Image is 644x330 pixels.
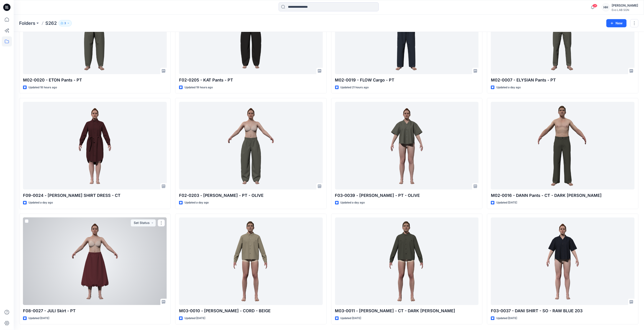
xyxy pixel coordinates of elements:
p: F09-0024 - [PERSON_NAME] SHIRT DRESS - CT [23,192,167,199]
a: F02-0203 - JENNY Pants - PT - OLIVE [179,102,323,190]
p: M03-0010 - [PERSON_NAME] - CORD - BEIGE [179,308,323,314]
p: Updated 19 hours ago [185,85,213,90]
button: New [606,19,627,27]
p: Updated a day ago [185,201,209,205]
p: Updated a day ago [28,201,53,205]
a: F08-0027 - JULI Skirt - PT [23,218,167,305]
p: Updated a day ago [341,201,365,205]
p: Updated [DATE] [28,316,49,321]
div: [PERSON_NAME] [612,3,638,8]
p: F02-0203 - [PERSON_NAME] - PT - OLIVE [179,192,323,199]
p: M02-0016 - DANN Pants - CT - DARK [PERSON_NAME] [491,192,635,199]
span: 24 [593,4,598,8]
p: Updated 21 hours ago [341,85,369,90]
a: Folders [19,20,35,26]
p: F02-0205 - KAT Pants - PT [179,77,323,83]
p: 3 [64,21,66,26]
p: F03-0039 - [PERSON_NAME] - PT - OLIVE [335,192,479,199]
p: Updated 18 hours ago [28,85,57,90]
p: F08-0027 - JULI Skirt - PT [23,308,167,314]
p: F03-0037 - DANI SHIRT - SO - RAW BLUE 203 [491,308,635,314]
p: M02-0007 - ELYSIAN Pants - PT [491,77,635,83]
p: Updated [DATE] [341,316,361,321]
a: M03-0010 - PEDRO Overshirt - CORD - BEIGE [179,218,323,305]
p: S262 [45,20,57,26]
a: M03-0011 - PEDRO Overshirt - CT - DARK LODEN [335,218,479,305]
button: 3 [59,20,72,26]
p: Updated [DATE] [496,316,517,321]
a: M02-0016 - DANN Pants - CT - DARK LODEN [491,102,635,190]
p: M03-0011 - [PERSON_NAME] - CT - DARK [PERSON_NAME] [335,308,479,314]
p: M02-0019 - FLOW Cargo - PT [335,77,479,83]
p: Updated [DATE] [185,316,205,321]
p: M02-0020 - ETON Pants - PT [23,77,167,83]
p: Updated [DATE] [496,201,517,205]
a: F09-0024 - JEANIE SHIRT DRESS - CT [23,102,167,190]
div: HH [602,3,610,11]
div: Evo LAB SGN [612,8,638,12]
p: Updated a day ago [496,85,521,90]
a: F03-0037 - DANI SHIRT - SO - RAW BLUE 203 [491,218,635,305]
a: F03-0039 - DANI Shirt - PT - OLIVE [335,102,479,190]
